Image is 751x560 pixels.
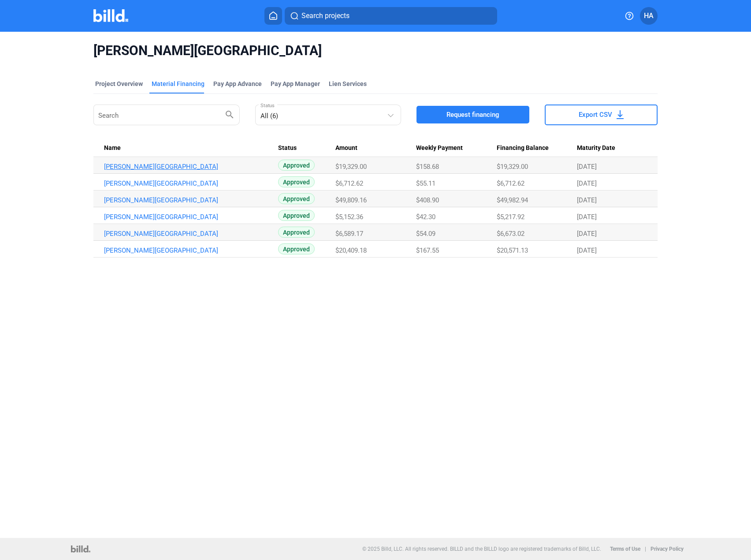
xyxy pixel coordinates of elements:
[213,79,262,88] div: Pay App Advance
[577,213,597,221] span: [DATE]
[104,213,275,221] a: [PERSON_NAME][GEOGRAPHIC_DATA]
[301,11,349,21] span: Search projects
[640,7,658,25] button: HA
[278,243,315,254] span: Approved
[278,144,336,152] div: Status
[651,546,684,552] b: Privacy Policy
[497,144,577,152] div: Financing Balance
[335,179,363,187] span: $6,712.62
[278,210,315,221] span: Approved
[278,227,315,238] span: Approved
[497,246,528,254] span: $20,571.13
[497,179,524,187] span: $6,712.62
[577,144,615,152] span: Maturity Date
[610,546,640,552] b: Terms of Use
[644,11,654,21] span: HA
[416,179,435,187] span: $55.11
[271,79,320,88] span: Pay App Manager
[335,196,367,204] span: $49,809.16
[104,179,275,187] a: [PERSON_NAME][GEOGRAPHIC_DATA]
[497,230,524,238] span: $6,673.02
[416,163,439,171] span: $158.68
[577,230,597,238] span: [DATE]
[579,110,612,119] span: Export CSV
[545,105,658,125] button: Export CSV
[278,144,297,152] span: Status
[497,163,528,171] span: $19,329.00
[335,213,363,221] span: $5,152.36
[416,246,439,254] span: $167.55
[416,196,439,204] span: $408.90
[416,144,497,152] div: Weekly Payment
[335,144,416,152] div: Amount
[645,546,646,552] p: |
[329,79,367,88] div: Lien Services
[577,163,597,171] span: [DATE]
[95,79,143,88] div: Project Overview
[335,163,367,171] span: $19,329.00
[446,110,499,119] span: Request financing
[335,246,367,254] span: $20,409.18
[362,546,601,552] p: © 2025 Billd, LLC. All rights reserved. BILLD and the BILLD logo are registered trademarks of Bil...
[577,144,647,152] div: Maturity Date
[416,230,435,238] span: $54.09
[104,144,121,152] span: Name
[93,9,128,22] img: Billd Company Logo
[104,230,275,238] a: [PERSON_NAME][GEOGRAPHIC_DATA]
[577,246,597,254] span: [DATE]
[497,144,549,152] span: Financing Balance
[278,176,315,187] span: Approved
[416,106,529,123] button: Request financing
[416,213,435,221] span: $42.30
[224,109,235,119] mat-icon: search
[152,79,204,88] div: Material Financing
[278,160,315,171] span: Approved
[335,230,363,238] span: $6,589.17
[285,7,497,25] button: Search projects
[278,193,315,204] span: Approved
[577,179,597,187] span: [DATE]
[260,112,278,120] mat-select-trigger: All (6)
[104,196,275,204] a: [PERSON_NAME][GEOGRAPHIC_DATA]
[335,144,357,152] span: Amount
[93,42,658,59] span: [PERSON_NAME][GEOGRAPHIC_DATA]
[104,144,278,152] div: Name
[416,144,463,152] span: Weekly Payment
[104,163,275,171] a: [PERSON_NAME][GEOGRAPHIC_DATA]
[71,545,90,553] img: logo
[577,196,597,204] span: [DATE]
[497,213,524,221] span: $5,217.92
[497,196,528,204] span: $49,982.94
[104,246,275,254] a: [PERSON_NAME][GEOGRAPHIC_DATA]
